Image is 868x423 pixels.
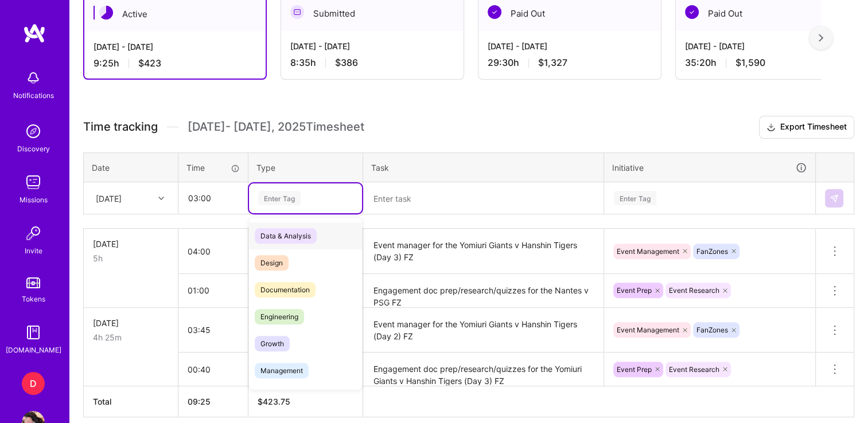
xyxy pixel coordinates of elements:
span: Event Prep [617,365,652,374]
textarea: Event manager for the Yomiuri Giants v Hanshin Tigers (Day 3) FZ [364,230,602,273]
span: $386 [335,57,358,69]
div: [DATE] - [DATE] [685,40,849,52]
div: Enter Tag [258,189,301,207]
div: 9:25 h [94,57,256,69]
div: 8:35 h [290,57,454,69]
img: teamwork [22,171,45,194]
div: 5h [93,252,169,264]
div: Missions [20,194,48,206]
i: icon Download [766,122,776,134]
button: Export Timesheet [759,116,854,139]
div: [DATE] - [DATE] [488,40,652,52]
th: 09:25 [178,386,248,417]
span: Data & Analysis [255,228,317,244]
span: Event Research [669,286,719,295]
img: bell [22,66,45,89]
input: HH:MM [178,315,248,345]
span: Design [255,255,289,271]
img: tokens [26,277,40,288]
span: $1,327 [538,57,567,69]
div: Initiative [612,161,807,174]
input: HH:MM [178,354,248,385]
span: Documentation [255,282,316,297]
div: [DATE] [96,192,122,204]
span: Event Management [617,247,679,256]
div: Enter Tag [614,189,656,207]
th: Type [248,152,363,182]
input: HH:MM [178,275,248,305]
span: FanZones [696,326,728,334]
th: Task [363,152,604,182]
div: [DOMAIN_NAME] [6,344,61,356]
span: Management [255,363,309,378]
img: Submit [830,194,839,203]
div: [DATE] [93,238,169,250]
span: Time tracking [83,120,158,134]
i: icon Chevron [158,195,164,201]
div: 29:30 h [488,57,652,69]
img: Submitted [290,5,304,19]
img: Paid Out [488,5,501,19]
div: [DATE] - [DATE] [94,41,256,53]
textarea: Engagement doc prep/research/quizzes for the Yomiuri Giants v Hanshin Tigers (Day 3) FZ [364,354,602,385]
span: [DATE] - [DATE] , 2025 Timesheet [188,120,364,134]
img: discovery [22,120,45,143]
span: Engineering [255,309,304,324]
img: logo [23,23,46,44]
span: Event Research [669,365,719,374]
img: guide book [22,321,45,344]
div: Notifications [13,89,54,101]
input: HH:MM [178,236,248,267]
span: $423 [138,57,161,69]
div: D [22,372,45,395]
div: 4h 25m [93,331,169,343]
div: [DATE] [93,317,169,329]
span: Growth [255,336,290,351]
img: Invite [22,222,45,245]
span: Event Prep [617,286,652,295]
div: Discovery [17,143,50,155]
textarea: Engagement doc prep/research/quizzes for the Nantes v PSG FZ [364,275,602,307]
th: Date [84,152,178,182]
div: Tokens [22,293,45,305]
th: Total [84,386,178,417]
textarea: Event manager for the Yomiuri Giants v Hanshin Tigers (Day 2) FZ [364,309,602,352]
a: D [19,372,48,395]
img: Paid Out [685,5,699,19]
div: Invite [25,245,42,257]
span: $ 423.75 [258,397,290,406]
input: HH:MM [179,183,247,213]
div: 35:20 h [685,57,849,69]
span: FanZones [696,247,728,256]
img: right [819,34,823,42]
div: [DATE] - [DATE] [290,40,454,52]
div: Time [186,162,240,174]
img: Active [99,6,113,19]
span: Event Management [617,326,679,334]
span: $1,590 [735,57,765,69]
